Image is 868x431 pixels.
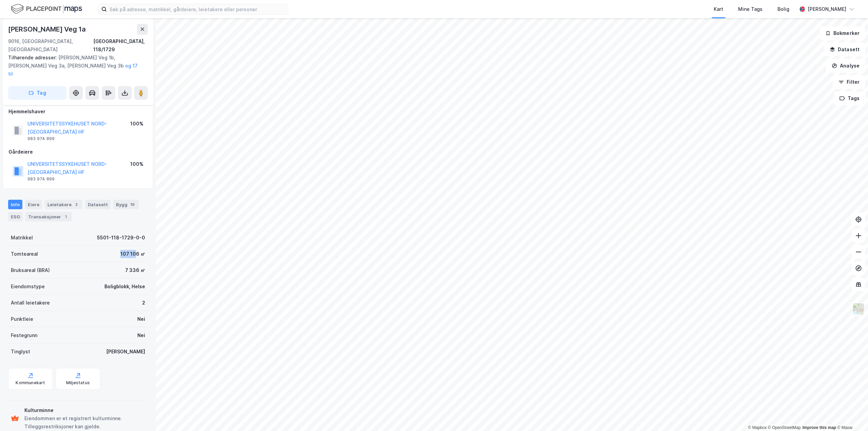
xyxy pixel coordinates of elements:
[11,250,38,258] div: Tomteareal
[8,54,142,78] div: [PERSON_NAME] Veg 1b, [PERSON_NAME] Veg 3a, [PERSON_NAME] Veg 3b
[11,315,33,323] div: Punktleie
[777,5,789,13] div: Bolig
[11,266,50,274] div: Bruksareal (BRA)
[826,59,865,73] button: Analyse
[11,331,37,339] div: Festegrunn
[25,212,72,221] div: Transaksjoner
[8,148,147,156] div: Gårdeiere
[748,425,767,430] a: Mapbox
[820,26,865,40] button: Bokmerker
[130,160,143,168] div: 100%
[27,136,55,141] div: 983 974 899
[8,107,147,116] div: Hjemmelshaver
[8,55,58,60] span: Tilhørende adresser:
[8,212,23,221] div: ESG
[834,92,865,105] button: Tags
[107,4,288,14] input: Søk på adresse, matrikkel, gårdeiere, leietakere eller personer
[45,200,82,209] div: Leietakere
[27,176,55,182] div: 983 974 899
[8,86,66,100] button: Tag
[130,120,143,128] div: 100%
[62,213,69,220] div: 1
[8,200,22,209] div: Info
[104,282,145,291] div: Boligblokk, Helse
[834,398,868,431] div: Kontrollprogram for chat
[25,200,42,209] div: Eiere
[24,414,145,431] div: Eiendommen er et registrert kulturminne. Tilleggsrestriksjoner kan gjelde.
[106,348,145,356] div: [PERSON_NAME]
[11,3,82,15] img: logo.f888ab2527a4732fd821a326f86c7f29.svg
[11,348,30,356] div: Tinglyst
[8,37,93,54] div: 9016, [GEOGRAPHIC_DATA], [GEOGRAPHIC_DATA]
[137,315,145,323] div: Nei
[66,380,90,386] div: Miljøstatus
[93,37,148,54] div: [GEOGRAPHIC_DATA], 118/1729
[97,234,145,242] div: 5501-118-1729-0-0
[852,302,865,315] img: Z
[808,5,846,13] div: [PERSON_NAME]
[803,425,836,430] a: Improve this map
[24,406,145,414] div: Kulturminne
[120,250,145,258] div: 107 106 ㎡
[113,200,139,209] div: Bygg
[768,425,801,430] a: OpenStreetMap
[85,200,111,209] div: Datasett
[11,282,45,291] div: Eiendomstype
[73,201,80,208] div: 2
[16,380,45,386] div: Kommunekart
[11,234,33,242] div: Matrikkel
[714,5,723,13] div: Kart
[11,299,50,307] div: Antall leietakere
[834,398,868,431] iframe: Chat Widget
[738,5,763,13] div: Mine Tags
[833,75,865,89] button: Filter
[142,299,145,307] div: 2
[8,24,87,35] div: [PERSON_NAME] Veg 1a
[129,201,136,208] div: 19
[824,43,865,56] button: Datasett
[125,266,145,274] div: 7 336 ㎡
[137,331,145,339] div: Nei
